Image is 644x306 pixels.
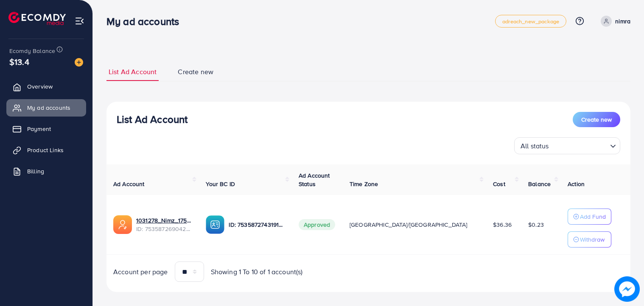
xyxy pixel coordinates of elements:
[27,167,44,175] span: Billing
[113,180,145,188] span: Ad Account
[211,267,303,277] span: Showing 1 To 10 of 1 account(s)
[615,16,630,26] p: nimra
[493,220,512,229] span: $36.36
[9,56,29,68] span: $13.4
[495,15,566,28] a: adreach_new_package
[206,215,224,234] img: ic-ba-acc.ded83a64.svg
[109,67,157,77] span: List Ad Account
[350,220,468,229] span: [GEOGRAPHIC_DATA]/[GEOGRAPHIC_DATA]
[117,113,188,125] h3: List Ad Account
[136,216,192,234] div: <span class='underline'>1031278_Nimz_1754582153621</span></br>7535872690423529480
[27,103,70,112] span: My ad accounts
[581,115,612,124] span: Create new
[6,99,86,116] a: My ad accounts
[75,58,83,67] img: image
[106,15,186,28] h3: My ad accounts
[568,231,611,248] button: Withdraw
[6,78,86,95] a: Overview
[528,220,544,229] span: $0.23
[229,220,285,230] p: ID: 7535872743191887873
[514,137,620,154] div: Search for option
[580,211,606,222] p: Add Fund
[113,215,132,234] img: ic-ads-acc.e4c84228.svg
[573,112,620,127] button: Create new
[597,16,630,27] a: nimra
[552,138,607,152] input: Search for option
[6,163,86,180] a: Billing
[350,180,378,188] span: Time Zone
[136,216,192,225] a: 1031278_Nimz_1754582153621
[27,125,51,133] span: Payment
[568,209,611,225] button: Add Fund
[519,140,551,152] span: All status
[614,276,640,302] img: image
[27,146,64,154] span: Product Links
[113,267,168,277] span: Account per page
[206,180,235,188] span: Your BC ID
[299,219,335,230] span: Approved
[27,82,53,91] span: Overview
[528,180,551,188] span: Balance
[8,12,66,25] img: logo
[568,180,585,188] span: Action
[178,67,213,77] span: Create new
[136,225,192,233] span: ID: 7535872690423529480
[75,16,84,26] img: menu
[6,142,86,159] a: Product Links
[9,47,55,55] span: Ecomdy Balance
[580,234,605,245] p: Withdraw
[493,180,505,188] span: Cost
[6,120,86,137] a: Payment
[502,19,559,24] span: adreach_new_package
[299,171,330,188] span: Ad Account Status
